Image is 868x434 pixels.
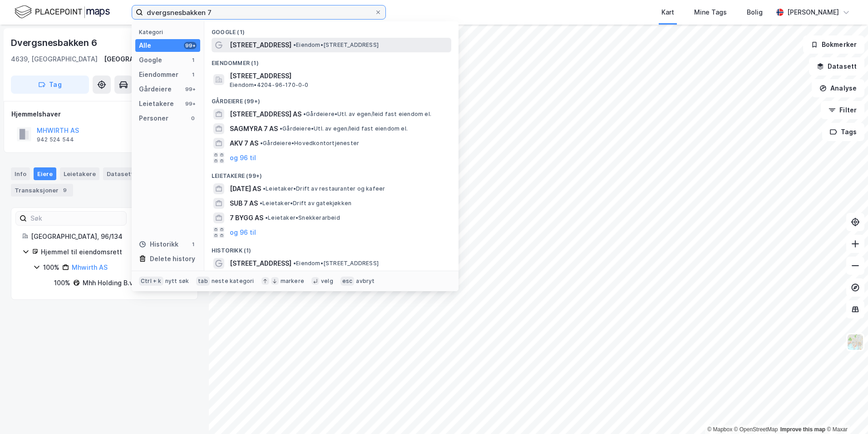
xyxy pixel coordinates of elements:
a: Mhwirth AS [72,263,108,271]
div: nytt søk [165,278,189,285]
span: • [265,214,268,221]
button: Filter [821,101,864,119]
div: Mine Tags [694,7,727,18]
div: Google (1) [204,21,459,38]
div: Transaksjoner [11,184,73,197]
span: Gårdeiere • Hovedkontortjenester [260,140,359,147]
div: 1 [189,241,197,248]
iframe: Chat Widget [823,390,868,434]
span: • [260,200,262,207]
div: Datasett [103,167,137,180]
input: Søk på adresse, matrikkel, gårdeiere, leietakere eller personer [143,5,375,19]
div: Historikk [139,239,178,250]
div: Eiere [34,167,56,180]
div: 100% [43,262,59,273]
div: markere [281,278,304,285]
span: Eiendom • 4204-96-170-0-0 [230,81,309,89]
div: [GEOGRAPHIC_DATA], 96/134 [104,54,198,65]
div: Gårdeiere [139,84,172,95]
div: Google [139,55,162,66]
div: esc [340,277,355,286]
span: Leietaker • Snekkerarbeid [265,214,340,222]
div: Info [11,167,30,180]
div: Leietakere [60,167,99,180]
span: Leietaker • Drift av restauranter og kafeer [263,185,385,192]
span: Leietaker • Drift av gatekjøkken [260,200,351,207]
span: [DATE] AS [230,183,261,194]
span: Gårdeiere • Utl. av egen/leid fast eiendom el. [280,125,408,132]
span: • [260,140,263,146]
img: Z [847,333,864,351]
span: Eiendom • [STREET_ADDRESS] [293,41,379,49]
div: 99+ [184,42,197,49]
span: • [263,185,266,192]
button: og 96 til [230,152,256,163]
div: Mhh Holding B.v. [83,278,135,288]
span: • [280,125,282,132]
div: Leietakere [139,98,174,109]
div: Dvergsnesbakken 6 [11,35,99,50]
span: • [293,41,296,48]
div: 1 [189,56,197,64]
div: tab [196,277,210,286]
div: Eiendommer [139,69,178,80]
span: SUB 7 AS [230,198,258,209]
button: og 96 til [230,227,256,238]
div: Kart [661,7,674,18]
div: Kategori [139,29,200,35]
div: Hjemmelshaver [11,109,197,120]
span: [STREET_ADDRESS] [230,71,448,81]
div: Leietakere (99+) [204,165,459,182]
div: 1 [189,71,197,78]
div: neste kategori [212,278,254,285]
span: SAGMYRA 7 AS [230,123,278,134]
span: [STREET_ADDRESS] [230,258,291,269]
div: Alle [139,40,151,51]
span: • [303,111,306,117]
div: Personer [139,113,168,124]
span: AKV 7 AS [230,138,258,149]
div: Gårdeiere (99+) [204,91,459,107]
div: 99+ [184,100,197,107]
a: Mapbox [707,426,732,433]
div: 942 524 544 [37,136,74,143]
span: 7 BYGG AS [230,212,263,223]
div: Ctrl + k [139,277,163,286]
button: Analyse [812,79,864,97]
span: [STREET_ADDRESS] [230,40,291,50]
div: Delete history [150,253,195,264]
div: avbryt [356,278,375,285]
span: [STREET_ADDRESS] AS [230,109,301,120]
button: Tag [11,76,89,94]
div: 4639, [GEOGRAPHIC_DATA] [11,54,98,65]
div: 0 [189,115,197,122]
div: velg [321,278,333,285]
span: Gårdeiere • Utl. av egen/leid fast eiendom el. [303,111,431,118]
div: 99+ [184,86,197,93]
div: Historikk (1) [204,240,459,256]
img: logo.f888ab2527a4732fd821a326f86c7f29.svg [15,4,110,20]
span: • [293,260,296,267]
div: 100% [54,278,70,288]
div: [GEOGRAPHIC_DATA], 96/134 [31,231,187,242]
a: Improve this map [780,426,825,433]
div: [PERSON_NAME] [787,7,839,18]
div: Eiendommer (1) [204,52,459,69]
div: Bolig [747,7,763,18]
div: 9 [60,186,69,195]
a: OpenStreetMap [734,426,778,433]
input: Søk [27,212,126,225]
button: Datasett [809,57,864,76]
div: Hjemmel til eiendomsrett [41,247,187,257]
span: Eiendom • [STREET_ADDRESS] [293,260,379,267]
button: Tags [822,123,864,141]
button: Bokmerker [803,35,864,54]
